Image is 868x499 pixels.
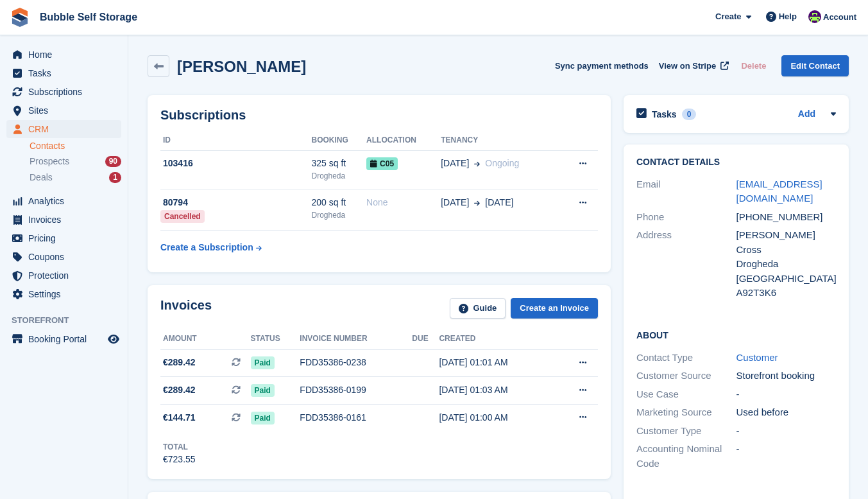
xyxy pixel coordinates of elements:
button: Sync payment methods [555,55,649,76]
div: Create a Subscription [160,241,253,254]
span: Tasks [28,64,105,82]
div: None [366,196,441,209]
div: [DATE] 01:00 AM [439,411,553,425]
span: Paid [251,412,275,425]
div: Drogheda [311,209,366,221]
span: C05 [366,157,398,170]
div: A92T3K6 [736,286,837,301]
th: Due [412,329,439,349]
div: [GEOGRAPHIC_DATA] [736,272,837,286]
span: CRM [28,120,105,138]
button: Delete [736,55,771,76]
span: €289.42 [163,383,196,397]
a: Bubble Self Storage [35,6,142,28]
div: Total [163,441,196,453]
div: - [736,424,837,439]
span: Storefront [12,314,128,327]
th: Amount [160,329,251,349]
div: 80794 [160,196,311,209]
div: - [736,387,837,402]
a: menu [6,267,121,285]
span: Paid [251,384,275,397]
div: 90 [105,156,121,167]
span: Coupons [28,248,105,266]
div: 103416 [160,157,311,170]
span: Home [28,46,105,64]
span: Paid [251,356,275,369]
div: [PHONE_NUMBER] [736,210,837,225]
div: Address [636,228,736,301]
a: [EMAIL_ADDRESS][DOMAIN_NAME] [736,179,822,204]
span: €289.42 [163,356,196,369]
h2: Subscriptions [160,108,598,123]
div: Use Case [636,387,736,402]
span: Protection [28,267,105,285]
a: menu [6,64,121,82]
span: [DATE] [441,196,469,209]
a: menu [6,46,121,64]
span: Help [779,10,797,23]
div: 0 [682,109,697,120]
h2: Invoices [160,298,212,319]
a: View on Stripe [654,55,731,76]
div: Contact Type [636,351,736,365]
th: ID [160,130,311,151]
h2: About [636,328,836,341]
th: Created [439,329,553,349]
a: Preview store [106,331,121,347]
a: menu [6,83,121,101]
a: menu [6,192,121,210]
span: Analytics [28,192,105,210]
span: Booking Portal [28,330,105,348]
span: Settings [28,285,105,303]
a: menu [6,330,121,348]
div: Accounting Nominal Code [636,442,736,471]
div: 200 sq ft [311,196,366,209]
span: €144.71 [163,411,196,425]
a: Customer [736,352,778,363]
span: [DATE] [441,157,469,170]
a: menu [6,101,121,119]
th: Invoice number [300,329,412,349]
span: Deals [30,171,53,184]
th: Allocation [366,130,441,151]
div: Customer Type [636,424,736,439]
div: Storefront booking [736,369,837,383]
div: Used before [736,405,837,420]
a: Create a Subscription [160,236,262,259]
img: stora-icon-8386f47178a22dfd0bd8f6a31ec36ba5ce8667c1dd55bd0f319d3a0aa187defe.svg [10,8,30,27]
img: Tom Gilmore [808,10,821,23]
span: Create [715,10,741,23]
div: Phone [636,210,736,225]
span: Pricing [28,229,105,247]
h2: [PERSON_NAME] [177,58,306,75]
th: Tenancy [441,130,557,151]
span: Sites [28,101,105,119]
div: 325 sq ft [311,157,366,170]
a: menu [6,229,121,247]
div: FDD35386-0199 [300,383,412,397]
a: Add [798,107,815,122]
div: Marketing Source [636,405,736,420]
a: Edit Contact [781,55,849,76]
th: Booking [311,130,366,151]
span: Ongoing [485,158,519,168]
a: Guide [450,298,506,319]
a: Contacts [30,140,121,152]
div: Email [636,177,736,206]
a: Create an Invoice [511,298,598,319]
span: Invoices [28,211,105,229]
div: €723.55 [163,453,196,466]
th: Status [251,329,300,349]
div: Customer Source [636,369,736,383]
span: Subscriptions [28,83,105,101]
div: FDD35386-0161 [300,411,412,425]
div: 1 [109,172,121,183]
div: [DATE] 01:01 AM [439,356,553,369]
div: - [736,442,837,471]
span: [DATE] [485,196,513,209]
a: Prospects 90 [30,155,121,168]
a: menu [6,285,121,303]
div: [PERSON_NAME] Cross [736,228,837,257]
div: Drogheda [736,257,837,272]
